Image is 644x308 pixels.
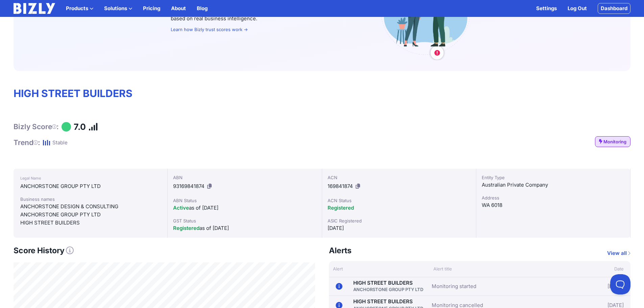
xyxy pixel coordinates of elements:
[328,205,354,211] span: Registered
[482,194,625,201] div: Address
[329,246,352,256] h3: Alerts
[171,4,186,13] a: About
[328,217,471,224] div: ASIC Registered
[568,4,587,13] a: Log Out
[328,197,471,204] div: ACN Status
[173,174,316,181] div: ABN
[429,265,580,272] div: Alert title
[610,274,630,294] iframe: Toggle Customer Support
[329,265,430,272] div: Alert
[598,3,630,14] a: Dashboard
[14,122,59,131] h1: Bizly Score :
[173,217,316,224] div: GST Status
[20,219,161,227] div: HIGH STREET BUILDERS
[171,27,248,32] a: Learn how Bizly trust scores work →
[432,282,476,290] a: Monitoring started
[173,197,316,204] div: ABN Status
[482,181,625,189] div: Australian Private Company
[595,136,630,147] a: Monitoring
[52,139,68,147] div: Stable
[20,174,161,182] div: Legal Name
[66,4,93,13] button: Products
[328,174,471,181] div: ACN
[328,183,353,189] span: 169841874
[536,4,557,13] a: Settings
[353,286,423,293] div: ANCHORSTONE GROUP PTY LTD
[603,138,626,145] span: Monitoring
[20,211,161,219] div: ANCHORSTONE GROUP PTY LTD
[328,224,471,232] div: [DATE]
[104,4,132,13] button: Solutions
[14,87,630,100] h1: HIGH STREET BUILDERS
[353,280,423,293] a: HIGH STREET BUILDERSANCHORSTONE GROUP PTY LTD
[74,122,86,132] h1: 7.0
[482,174,625,181] div: Entity Type
[576,280,624,293] div: [DATE]
[20,182,161,190] div: ANCHORSTONE GROUP PTY LTD
[173,205,189,211] span: Active
[20,203,161,211] div: ANCHORSTONE DESIGN & CONSULTING
[173,225,199,231] span: Registered
[607,249,630,257] a: View all
[14,246,315,256] h2: Score History
[14,138,40,147] h1: Trend :
[143,4,160,13] a: Pricing
[173,204,316,212] div: as of [DATE]
[173,183,205,189] span: 93169841874
[482,201,625,209] div: WA 6018
[197,4,208,13] a: Blog
[580,265,630,272] div: Date
[173,224,316,232] div: as of [DATE]
[20,196,161,203] div: Business names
